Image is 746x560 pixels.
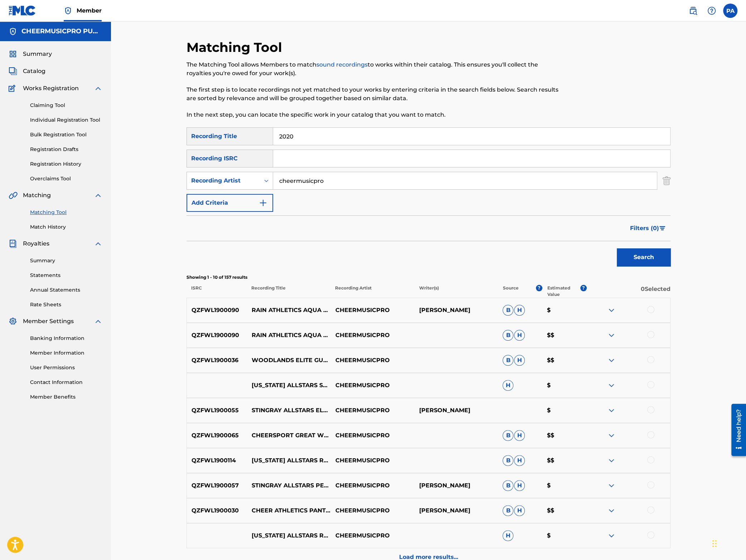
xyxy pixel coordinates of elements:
div: Recording Artist [191,176,256,185]
span: H [514,505,525,516]
span: B [503,455,513,466]
span: Summary [23,50,52,58]
img: Royalties [9,239,17,248]
img: 9d2ae6d4665cec9f34b9.svg [259,199,267,207]
span: H [503,530,513,541]
p: $$ [542,506,587,515]
img: expand [94,191,102,200]
div: Help [704,4,719,18]
p: $$ [542,431,587,440]
img: search [689,6,697,15]
img: expand [607,406,616,415]
button: Add Criteria [186,194,273,212]
p: 0 Selected [587,285,670,298]
p: QZFWL1900055 [187,406,247,415]
a: Member Information [30,349,102,357]
p: [US_STATE] ALLSTARS RECKLESS 2020 [247,456,331,465]
p: CHEERMUSICPRO [330,431,414,440]
img: filter [659,226,665,230]
a: Overclaims Tool [30,175,102,182]
p: QZFWL1900114 [187,456,247,465]
p: [US_STATE] ALLSTARS RANGERS 2020 [247,531,331,540]
iframe: Resource Center [726,400,746,460]
img: Works Registration [9,84,18,93]
p: QZFWL1900036 [187,356,247,365]
a: CatalogCatalog [9,67,45,76]
a: Matching Tool [30,209,102,216]
span: H [514,330,525,341]
img: Accounts [9,27,17,36]
p: CHEERMUSICPRO [330,381,414,390]
a: Match History [30,223,102,231]
h5: CHEERMUSICPRO PUBLISHING [21,27,102,35]
a: Individual Registration Tool [30,116,102,124]
p: $$ [542,331,587,340]
p: CHEERMUSICPRO [330,406,414,415]
p: CHEER ATHLETICS PANTHERS 2020 [247,506,331,515]
img: expand [607,531,616,540]
img: expand [607,381,616,390]
a: Registration Drafts [30,146,102,153]
p: Showing 1 - 10 of 157 results [186,274,670,281]
img: help [707,6,716,15]
p: $ [542,406,587,415]
button: Filters (0) [626,219,670,237]
p: [PERSON_NAME] [414,306,498,315]
span: Member [77,6,102,15]
img: expand [607,306,616,315]
p: In the next step, you can locate the specific work in your catalog that you want to match. [186,111,559,119]
a: Registration History [30,160,102,168]
span: B [503,505,513,516]
p: CHEERMUSICPRO [330,531,414,540]
span: Catalog [23,67,45,76]
span: ? [536,285,542,291]
p: Writer(s) [414,285,498,298]
p: Recording Artist [330,285,414,298]
a: Summary [30,257,102,264]
span: H [514,355,525,366]
p: $ [542,381,587,390]
img: Catalog [9,67,17,76]
p: Source [503,285,519,298]
img: expand [607,506,616,515]
img: Delete Criterion [663,172,670,190]
form: Search Form [186,127,670,270]
p: $ [542,306,587,315]
p: CHEERMUSICPRO [330,506,414,515]
p: WOODLANDS ELITE GUNSMOKE 2020 [247,356,331,365]
p: $$ [542,456,587,465]
a: sound recordings [316,61,368,68]
img: expand [94,239,102,248]
img: expand [607,456,616,465]
p: [PERSON_NAME] [414,506,498,515]
img: Summary [9,50,17,58]
p: CHEERMUSICPRO [330,331,414,340]
span: H [514,455,525,466]
span: H [514,305,525,316]
a: Claiming Tool [30,102,102,109]
p: The Matching Tool allows Members to match to works within their catalog. This ensures you'll coll... [186,60,559,78]
a: Rate Sheets [30,301,102,308]
p: CHEERMUSICPRO [330,456,414,465]
span: B [503,480,513,491]
span: B [503,330,513,341]
img: MLC Logo [9,5,36,16]
a: Banking Information [30,335,102,342]
span: B [503,430,513,441]
p: $ [542,531,587,540]
a: Member Benefits [30,393,102,401]
iframe: Chat Widget [710,526,746,560]
p: RAIN ATHLETICS AQUA 2020 [247,331,331,340]
p: Recording Title [247,285,330,298]
span: Royalties [23,239,49,248]
span: B [503,355,513,366]
p: CHEERMUSICPRO [330,356,414,365]
img: Member Settings [9,317,17,326]
a: SummarySummary [9,50,52,58]
h2: Matching Tool [186,39,286,55]
p: CHEERSPORT GREAT WHITES 2020 [247,431,331,440]
p: $$ [542,356,587,365]
span: B [503,305,513,316]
